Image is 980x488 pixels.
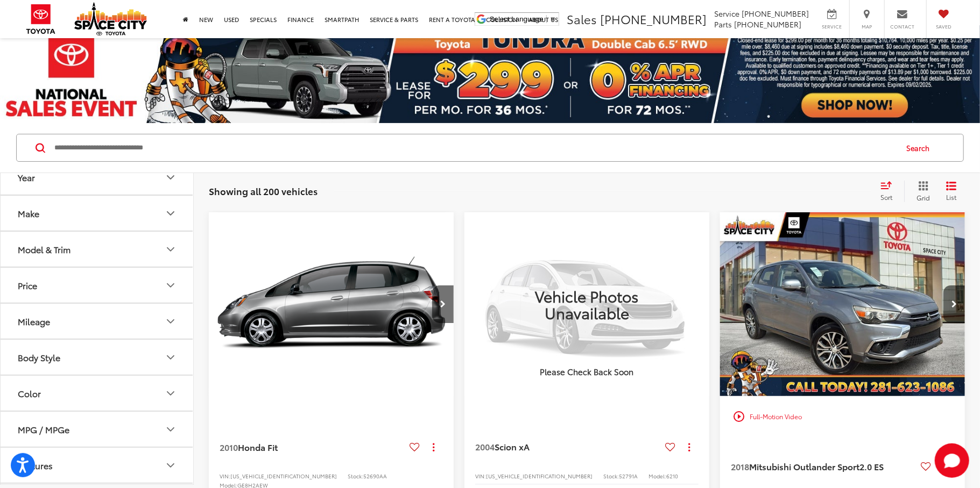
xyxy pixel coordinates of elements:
button: PricePrice [1,268,194,303]
div: Price [18,280,37,290]
span: Scion xA [495,440,530,453]
div: Mileage [18,316,50,326]
span: 2.0 ES [859,460,884,472]
div: MPG / MPGe [18,424,69,434]
input: Search by Make, Model, or Keyword [53,135,896,161]
span: dropdown dots [688,443,690,451]
div: Year [18,172,35,182]
button: MPG / MPGeMPG / MPGe [1,412,194,447]
span: Showing all 200 vehicles [209,184,318,197]
div: MPG / MPGe [164,423,177,436]
span: Service [820,23,844,30]
button: Next image [943,285,965,323]
span: 2018 [731,460,749,472]
button: Model & TrimModel & Trim [1,232,194,267]
button: Grid View [904,181,938,202]
button: ColorColor [1,376,194,411]
span: Sales [567,10,597,27]
img: 2010 Honda Fit Base FWD [208,212,455,397]
span: Map [855,23,879,30]
button: FeaturesFeatures [1,448,194,483]
span: VIN: [220,472,230,480]
span: Grid [916,193,930,202]
svg: Start Chat [935,443,969,478]
span: [PHONE_NUMBER] [742,8,809,19]
span: Contact [890,23,914,30]
div: Color [164,387,177,400]
button: Actions [424,438,443,457]
button: Search [896,134,945,161]
button: MakeMake [1,196,194,231]
span: Service [714,8,739,19]
div: Mileage [164,315,177,328]
div: Model & Trim [18,244,70,254]
div: Color [18,388,41,398]
span: List [946,192,957,202]
div: Model & Trim [164,243,177,256]
button: Actions [680,437,699,456]
span: Stock: [348,472,363,480]
button: MileageMileage [1,304,194,339]
div: Body Style [164,351,177,364]
button: Toggle Chat Window [935,443,969,478]
div: Price [164,279,177,292]
button: Next image [432,285,454,323]
span: VIN: [475,472,486,480]
span: 52791A [619,472,638,480]
a: 2004Scion xA [475,441,661,453]
a: 2010 Honda Fit Base FWD2010 Honda Fit Base FWD2010 Honda Fit Base FWD2010 Honda Fit Base FWD [208,212,455,396]
a: 2018Mitsubishi Outlander Sport2.0 ES [731,461,916,472]
div: Year [164,171,177,184]
button: YearYear [1,160,194,195]
button: Select sort value [875,181,904,202]
span: 6210 [666,472,678,480]
span: [PHONE_NUMBER] [600,10,707,27]
a: 2010Honda Fit [220,441,405,453]
button: List View [938,181,965,202]
span: [US_VEHICLE_IDENTIFICATION_NUMBER] [486,472,593,480]
span: 2004 [475,440,495,453]
span: 52690AA [363,472,387,480]
div: Features [18,460,53,470]
span: Saved [932,23,956,30]
div: Make [18,208,39,218]
div: Features [164,459,177,472]
span: dropdown dots [433,443,434,451]
div: Make [164,207,177,220]
a: 2018 Mitsubishi Outlander Sport 2.0 ES 4x22018 Mitsubishi Outlander Sport 2.0 ES 4x22018 Mitsubis... [720,212,966,396]
span: Stock: [603,472,619,480]
span: [PHONE_NUMBER] [734,19,801,30]
img: 2018 Mitsubishi Outlander Sport 2.0 ES 4x2 [720,212,966,397]
div: 2010 Honda Fit Base 0 [208,212,455,396]
span: Model: [648,472,666,480]
img: Space City Toyota [74,2,147,35]
span: [US_VEHICLE_IDENTIFICATION_NUMBER] [230,472,337,480]
button: Body StyleBody Style [1,340,194,375]
div: 2018 Mitsubishi Outlander Sport 2.0 ES 0 [720,212,966,396]
span: Parts [714,19,732,30]
span: Mitsubishi Outlander Sport [749,460,859,472]
span: 2010 [220,441,238,453]
img: Vehicle Photos Unavailable Please Check Back Soon [464,212,709,396]
span: Sort [880,192,892,202]
a: VIEW_DETAILS [464,212,709,396]
div: Body Style [18,352,60,362]
span: Honda Fit [238,441,278,453]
